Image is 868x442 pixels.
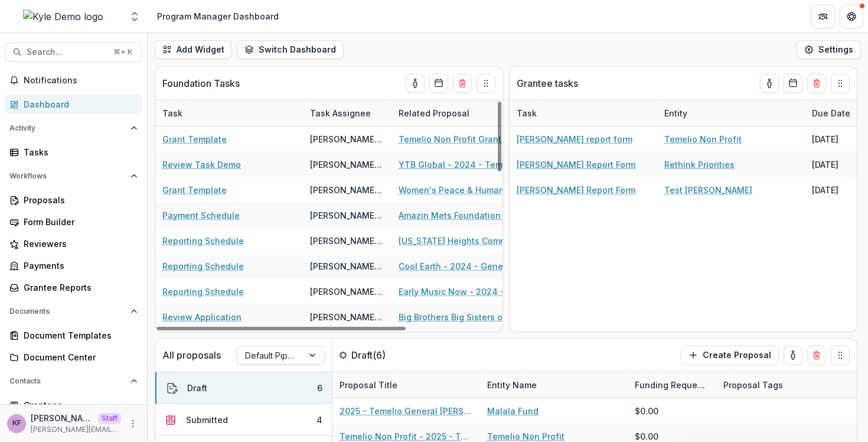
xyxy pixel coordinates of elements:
div: Submitted [186,414,228,426]
button: Notifications [5,71,142,90]
a: [PERSON_NAME] report form [517,133,632,145]
a: Review Application [162,311,242,323]
span: Activity [9,124,126,132]
button: Settings [797,40,861,59]
button: Drag [831,346,850,365]
a: [PERSON_NAME] Report Form [517,158,635,171]
span: Contacts [9,377,126,385]
div: Task Assignee [303,100,391,126]
a: Grant Template [162,133,227,145]
div: Document Center [24,351,133,363]
a: Form Builder [5,212,142,232]
div: Proposal Title [332,379,404,391]
div: Task [155,100,303,126]
button: Drag [477,74,495,93]
div: Proposals [24,194,133,206]
a: Reporting Schedule [162,235,244,247]
a: Dashboard [5,95,142,114]
div: Entity Name [480,379,544,391]
div: [PERSON_NAME] <[PERSON_NAME][EMAIL_ADDRESS][DOMAIN_NAME]> [310,235,384,247]
a: Proposals [5,190,142,210]
button: Delete card [807,74,826,93]
div: Draft [187,382,207,394]
button: Calendar [784,74,802,93]
div: Task [510,100,657,126]
div: Related Proposal [391,107,477,119]
div: 6 [317,382,322,394]
button: Open Contacts [5,372,142,391]
button: Open Workflows [5,167,142,186]
button: Open Activity [5,119,142,138]
div: [PERSON_NAME] <[PERSON_NAME][EMAIL_ADDRESS][DOMAIN_NAME]> [310,209,384,222]
a: Temelio Non Profit Grant Application - 2024 [399,133,532,145]
div: Due Date [805,107,857,119]
a: Grantees [5,395,142,415]
button: toggle-assigned-to-me [406,74,425,93]
span: Notifications [24,76,138,86]
div: Entity [657,107,694,119]
button: Draft6 [155,372,332,404]
div: [PERSON_NAME] <[PERSON_NAME][EMAIL_ADDRESS][DOMAIN_NAME]> [310,158,384,171]
a: Payments [5,256,142,275]
a: Document Center [5,347,142,367]
button: Delete card [453,74,472,93]
a: Review Task Demo [162,158,241,171]
p: [PERSON_NAME][EMAIL_ADDRESS][DOMAIN_NAME] [31,424,121,435]
a: Document Templates [5,326,142,345]
div: Proposal Title [332,372,480,398]
div: Proposal Tags [716,372,864,398]
div: Payments [24,259,133,272]
a: Temelio Non Profit [664,133,742,145]
div: Related Proposal [391,100,539,126]
p: All proposals [162,348,221,362]
button: Create Proposal [681,346,779,365]
div: Entity [657,100,805,126]
a: Grantee Reports [5,278,142,297]
button: toggle-assigned-to-me [760,74,779,93]
div: Tasks [24,146,133,158]
button: Switch Dashboard [237,40,344,59]
div: [PERSON_NAME] <[PERSON_NAME][EMAIL_ADDRESS][DOMAIN_NAME]> [310,133,384,145]
div: Entity Name [480,372,628,398]
div: 4 [316,414,322,426]
button: More [126,417,140,431]
a: Tasks [5,142,142,162]
div: [PERSON_NAME] <[PERSON_NAME][EMAIL_ADDRESS][DOMAIN_NAME]> [310,260,384,272]
button: toggle-assigned-to-me [784,346,802,365]
a: Malala Fund [487,405,539,417]
p: Grantee tasks [517,76,578,90]
span: Search... [27,47,106,57]
a: Amazin Mets Foundation Inc - 2024 - General grant application [399,209,532,222]
div: Task Assignee [303,107,378,119]
button: Submitted4 [155,404,332,436]
div: Program Manager Dashboard [157,10,279,22]
div: Dashboard [24,98,133,110]
div: [PERSON_NAME] <[PERSON_NAME][EMAIL_ADDRESS][DOMAIN_NAME]> [310,311,384,323]
a: YTB Global - 2024 - Temelio General [PERSON_NAME] [399,158,532,171]
div: $0.00 [635,405,658,417]
div: Funding Requested [628,372,716,398]
a: Big Brothers Big Sisters of WNC - 2024 - Temelio General [PERSON_NAME] [399,311,532,323]
a: Test [PERSON_NAME] [664,184,752,196]
p: Foundation Tasks [162,76,240,90]
img: Kyle Demo logo [23,9,103,24]
button: Add Widget [155,40,232,59]
div: Grantees [24,399,133,411]
a: Rethink Priorities [664,158,735,171]
a: Women's Peace & Humanitarian Fund - 2024 - Temelio General [PERSON_NAME] [399,184,532,196]
button: Calendar [429,74,448,93]
div: Form Builder [24,216,133,228]
p: Staff [98,413,121,424]
nav: breadcrumb [152,8,283,25]
a: Reviewers [5,234,142,253]
div: Funding Requested [628,379,716,391]
a: Early Music Now - 2024 - General grant application [399,285,532,298]
button: Open Documents [5,302,142,321]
